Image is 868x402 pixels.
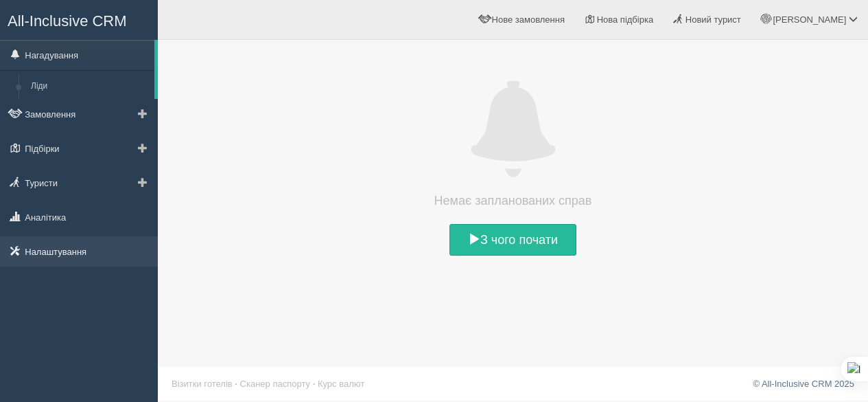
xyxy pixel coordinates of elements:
[235,379,237,389] span: ·
[1,1,157,38] a: All-Inclusive CRM
[240,379,310,389] a: Сканер паспорту
[25,74,154,99] a: Ліди
[318,379,364,389] a: Курс валют
[449,224,576,256] a: З чого почати
[492,14,565,25] span: Нове замовлення
[410,191,616,210] h4: Немає запланованих справ
[172,379,233,389] a: Візитки готелів
[313,379,316,389] span: ·
[597,14,654,25] span: Нова підбірка
[773,14,846,25] span: [PERSON_NAME]
[685,14,741,25] span: Новий турист
[753,379,854,389] a: © All-Inclusive CRM 2025
[8,12,127,30] span: All-Inclusive CRM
